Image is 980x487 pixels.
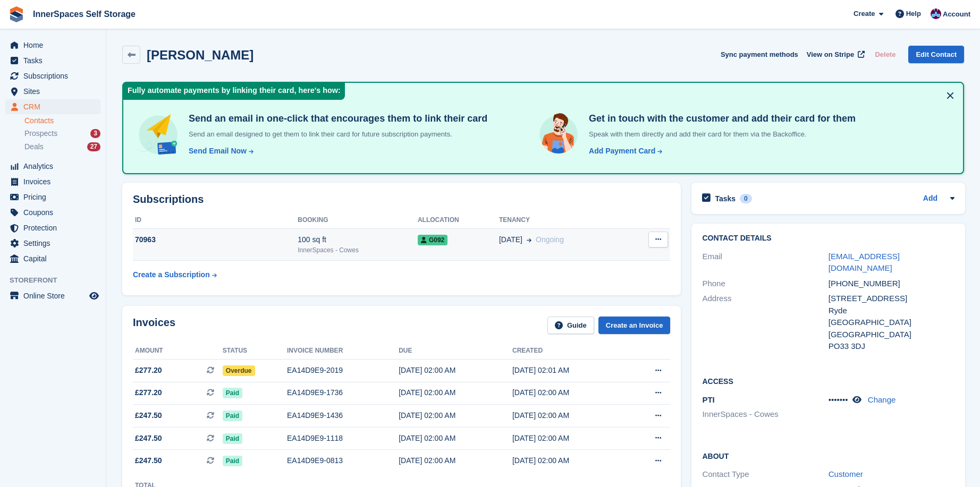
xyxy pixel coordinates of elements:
span: Create [854,8,875,19]
th: Invoice number [287,343,399,360]
h2: About [702,450,954,461]
span: PTI [702,395,714,404]
div: [DATE] 02:00 AM [399,365,512,376]
div: EA14D9E9-1436 [287,410,399,421]
span: Storefront [10,275,106,286]
div: 0 [740,194,752,203]
img: stora-icon-8386f47178a22dfd0bd8f6a31ec36ba5ce8667c1dd55bd0f319d3a0aa187defe.svg [9,6,24,22]
span: Capital [23,251,87,266]
a: menu [5,220,100,235]
a: Change [868,395,896,404]
span: Home [23,38,87,53]
div: Phone [702,278,828,290]
div: [DATE] 02:00 AM [512,433,626,444]
div: [DATE] 02:00 AM [399,455,512,466]
h2: Subscriptions [133,193,670,206]
a: [EMAIL_ADDRESS][DOMAIN_NAME] [829,252,900,273]
span: Protection [23,220,87,235]
div: [DATE] 02:00 AM [512,410,626,421]
span: [DATE] [499,234,522,245]
div: Address [702,293,828,353]
span: Paid [223,433,242,444]
div: [GEOGRAPHIC_DATA] [829,329,954,341]
a: Prospects 3 [24,128,100,139]
span: £247.50 [135,410,162,421]
a: Create an Invoice [598,317,671,334]
th: Created [512,343,626,360]
th: Booking [298,212,418,229]
span: Analytics [23,159,87,174]
div: Add Payment Card [589,146,655,157]
th: Due [399,343,512,360]
a: menu [5,205,100,220]
div: [DATE] 02:00 AM [399,387,512,398]
h4: Send an email in one-click that encourages them to link their card [184,113,487,125]
p: Send an email designed to get them to link their card for future subscription payments. [184,129,487,140]
h2: Contact Details [702,234,954,243]
div: PO33 3DJ [829,340,954,353]
a: menu [5,174,100,189]
span: Tasks [23,53,87,68]
div: 70963 [133,234,298,245]
div: EA14D9E9-0813 [287,455,399,466]
div: Email [702,251,828,275]
img: get-in-touch-e3e95b6451f4e49772a6039d3abdde126589d6f45a760754adfa51be33bf0f70.svg [537,113,580,156]
div: Fully automate payments by linking their card, here's how: [123,83,345,100]
div: InnerSpaces - Cowes [298,245,418,255]
span: G092 [418,235,447,245]
span: Settings [23,236,87,251]
div: [DATE] 02:00 AM [512,455,626,466]
span: Paid [223,388,242,398]
span: £277.20 [135,365,162,376]
th: Status [223,343,287,360]
h2: [PERSON_NAME] [147,48,254,62]
div: [GEOGRAPHIC_DATA] [829,317,954,329]
img: Paul Allo [931,8,941,19]
span: Account [943,9,970,20]
div: [DATE] 02:00 AM [399,410,512,421]
button: Delete [871,46,900,63]
a: menu [5,159,100,174]
a: menu [5,251,100,266]
div: 100 sq ft [298,234,418,245]
span: £277.20 [135,387,162,398]
span: Sites [23,84,87,99]
span: Ongoing [536,235,564,244]
span: ••••••• [829,395,848,404]
a: menu [5,190,100,204]
span: Paid [223,456,242,466]
div: [DATE] 02:00 AM [399,433,512,444]
div: 27 [87,142,100,151]
div: Send Email Now [189,146,247,157]
a: Deals 27 [24,141,100,152]
th: Allocation [418,212,499,229]
span: Help [906,8,921,19]
h2: Invoices [133,317,175,334]
div: [PHONE_NUMBER] [829,278,954,290]
a: Preview store [88,289,100,302]
p: Speak with them directly and add their card for them via the Backoffice. [585,129,856,140]
a: Contacts [24,116,100,126]
span: Online Store [23,288,87,303]
img: send-email-b5881ef4c8f827a638e46e229e590028c7e36e3a6c99d2365469aff88783de13.svg [136,113,180,157]
span: £247.50 [135,455,162,466]
a: Guide [547,317,594,334]
span: Subscriptions [23,69,87,83]
a: menu [5,84,100,99]
div: [DATE] 02:00 AM [512,387,626,398]
a: menu [5,53,100,68]
h2: Access [702,375,954,386]
div: [STREET_ADDRESS] [829,293,954,305]
div: [DATE] 02:01 AM [512,365,626,376]
span: Pricing [23,190,87,204]
th: ID [133,212,298,229]
a: menu [5,288,100,303]
a: menu [5,236,100,251]
span: Deals [24,142,44,152]
h4: Get in touch with the customer and add their card for them [585,113,856,125]
span: CRM [23,99,87,114]
div: EA14D9E9-2019 [287,365,399,376]
button: Sync payment methods [721,46,798,63]
div: EA14D9E9-1736 [287,387,399,398]
a: Create a Subscription [133,265,217,285]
